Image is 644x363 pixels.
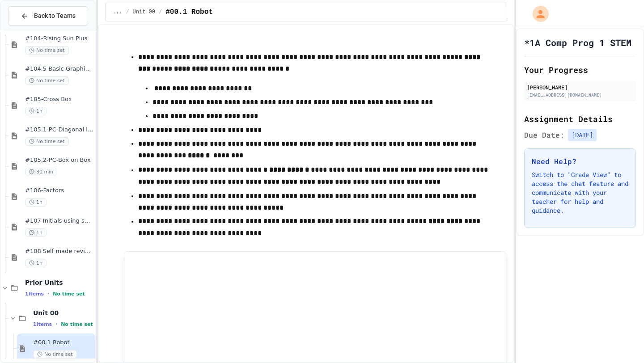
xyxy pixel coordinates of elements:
[47,290,49,297] span: •
[25,168,57,176] span: 30 min
[25,187,93,194] span: #106-Factors
[25,65,93,73] span: #104.5-Basic Graphics Review
[61,321,93,327] span: No time set
[25,76,69,85] span: No time set
[523,4,551,24] div: My Account
[25,126,93,134] span: #105.1-PC-Diagonal line
[165,7,213,17] span: #00.1 Robot
[133,8,155,16] span: Unit 00
[524,113,636,125] h2: Assignment Details
[25,107,47,115] span: 1h
[532,156,628,167] h3: Need Help?
[524,63,636,76] h2: Your Progress
[113,8,123,16] span: ...
[25,248,93,255] span: #108 Self made review (15pts)
[25,156,93,164] span: #105.2-PC-Box on Box
[126,8,129,16] span: /
[33,339,93,346] span: #00.1 Robot
[34,11,76,21] span: Back to Teams
[33,321,52,327] span: 1 items
[25,35,93,42] span: #104-Rising Sun Plus
[33,350,77,359] span: No time set
[568,129,597,141] span: [DATE]
[25,46,69,55] span: No time set
[8,6,88,25] button: Back to Teams
[527,83,633,91] div: [PERSON_NAME]
[532,170,628,215] p: Switch to "Grade View" to access the chat feature and communicate with your teacher for help and ...
[25,291,44,297] span: 1 items
[25,259,47,267] span: 1h
[33,309,93,317] span: Unit 00
[55,321,57,328] span: •
[25,137,69,146] span: No time set
[25,96,93,103] span: #105-Cross Box
[25,228,47,237] span: 1h
[524,130,564,140] span: Due Date:
[53,291,85,297] span: No time set
[25,279,93,287] span: Prior Units
[524,36,631,49] h1: *1A Comp Prog 1 STEM
[159,8,162,16] span: /
[25,217,93,225] span: #107 Initials using shapes
[527,92,633,98] div: [EMAIL_ADDRESS][DOMAIN_NAME]
[25,198,47,207] span: 1h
